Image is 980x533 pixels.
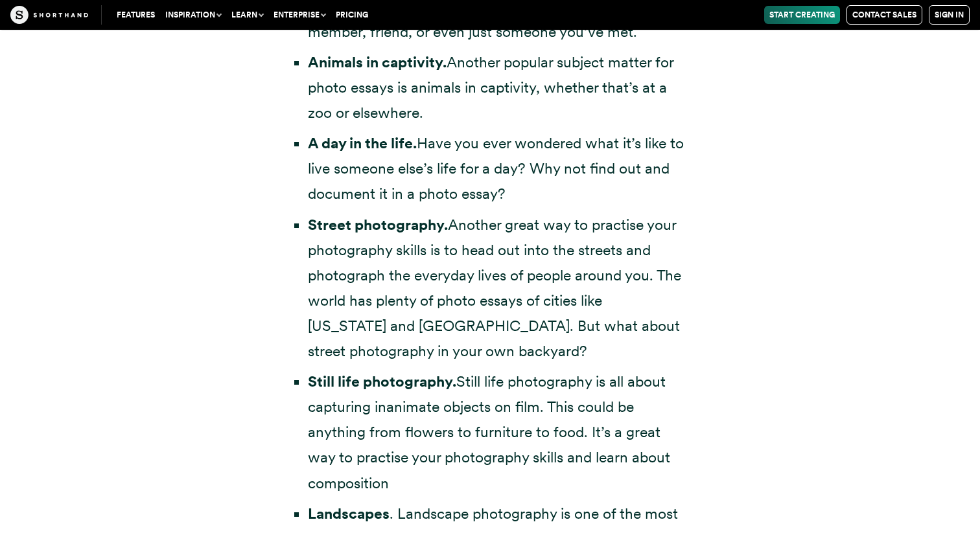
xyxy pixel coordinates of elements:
button: Inspiration [160,6,226,24]
a: Contact Sales [846,5,922,25]
strong: Animals in captivity. [308,53,447,71]
a: Pricing [331,6,373,24]
button: Enterprise [268,6,331,24]
li: Another great way to practise your photography skills is to head out into the streets and photogr... [308,212,684,365]
li: Another popular subject matter for photo essays is animals in captivity, whether that’s at a zoo ... [308,50,684,126]
button: Learn [226,6,268,24]
strong: A day in the life. [308,134,417,152]
a: Sign in [929,5,970,25]
strong: Street photography. [308,216,448,234]
a: Features [111,6,160,24]
strong: Landscapes [308,505,390,523]
a: Start Creating [764,6,840,24]
img: The Craft [10,6,88,24]
li: Still life photography is all about capturing inanimate objects on film. This could be anything f... [308,369,684,495]
strong: Still life photography. [308,372,456,391]
li: Have you ever wondered what it’s like to live someone else’s life for a day? Why not find out and... [308,131,684,207]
